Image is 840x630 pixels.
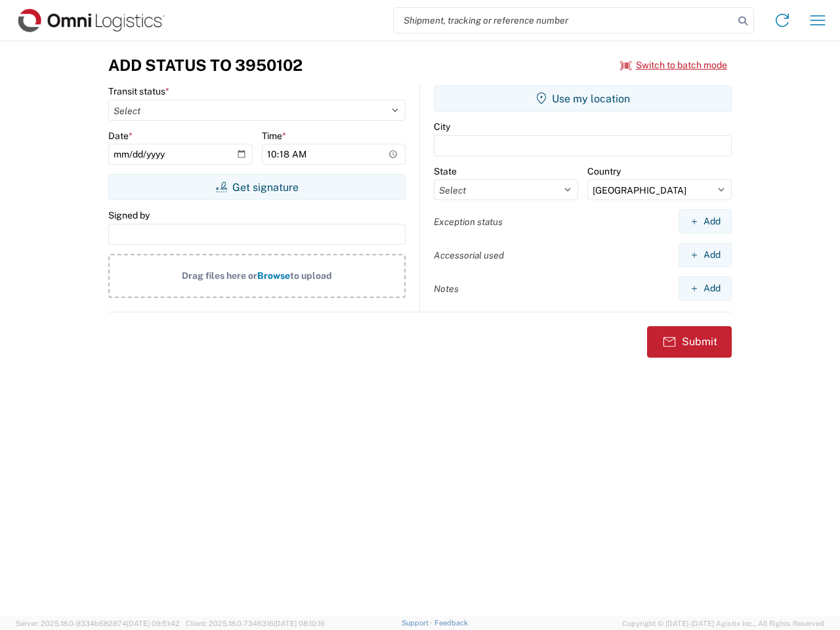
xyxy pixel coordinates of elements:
button: Add [679,209,732,234]
button: Add [679,276,732,301]
button: Add [679,243,732,267]
h3: Add Status to 3950102 [108,56,303,75]
a: Feedback [434,619,468,627]
button: Get signature [108,174,406,200]
label: Accessorial used [434,249,504,261]
span: to upload [290,270,332,281]
button: Use my location [434,85,732,112]
label: Date [108,130,133,142]
button: Submit [647,326,732,358]
span: [DATE] 09:51:42 [127,619,180,627]
span: Copyright © [DATE]-[DATE] Agistix Inc., All Rights Reserved [622,618,824,629]
label: Exception status [434,216,503,228]
a: Support [402,619,434,627]
span: Drag files here or [182,270,257,281]
span: [DATE] 08:10:16 [274,619,325,627]
span: Browse [257,270,290,281]
label: Transit status [108,85,169,97]
label: Time [262,130,286,142]
input: Shipment, tracking or reference number [394,8,734,33]
label: Signed by [108,209,150,221]
label: Country [587,165,621,177]
span: Server: 2025.18.0-9334b682874 [16,619,180,627]
button: Switch to batch mode [620,54,727,76]
span: Client: 2025.18.0-7346316 [186,619,325,627]
label: State [434,165,457,177]
label: City [434,121,450,133]
label: Notes [434,283,459,295]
